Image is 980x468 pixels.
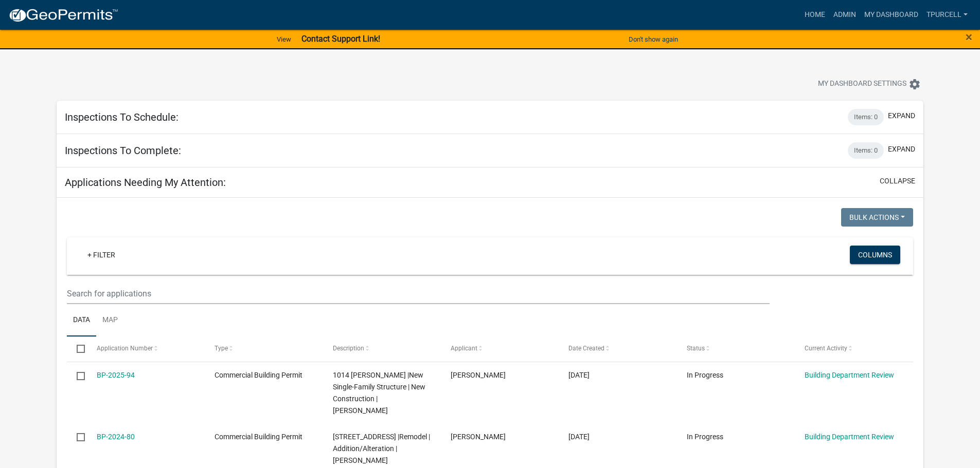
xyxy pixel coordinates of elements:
[65,144,181,157] h5: Inspections To Complete:
[215,433,302,441] span: Commercial Building Permit
[451,433,506,441] span: Sara Caffrey
[65,111,179,123] h5: Inspections To Schedule:
[810,74,929,94] button: My Dashboard Settingssettings
[451,345,477,352] span: Applicant
[441,336,559,361] datatable-header-cell: Applicant
[687,433,723,441] span: In Progress
[841,208,913,227] button: Bulk Actions
[67,304,96,337] a: Data
[818,78,906,90] span: My Dashboard Settings
[97,371,135,379] a: BP-2025-94
[800,5,829,25] a: Home
[333,371,425,414] span: 1014 THOMPSON |New Single-Family Structure | New Construction | Emily Estes
[96,304,124,337] a: Map
[966,31,972,43] button: Close
[848,109,884,125] div: Items: 0
[97,345,153,352] span: Application Number
[880,176,915,186] button: collapse
[205,336,323,361] datatable-header-cell: Type
[273,31,295,48] a: View
[805,345,847,352] span: Current Activity
[87,336,205,361] datatable-header-cell: Application Number
[677,336,795,361] datatable-header-cell: Status
[79,246,123,264] a: + Filter
[333,433,430,464] span: 835 PIKE STREET |Remodel | Addition/Alteration | Sara Caffrey
[829,5,860,25] a: Admin
[568,433,590,441] span: 12/05/2024
[922,5,972,25] a: Tpurcell
[625,31,682,48] button: Don't show again
[888,144,915,155] button: expand
[795,336,913,361] datatable-header-cell: Current Activity
[805,371,894,379] a: Building Department Review
[559,336,676,361] datatable-header-cell: Date Created
[301,34,380,44] strong: Contact Support Link!
[333,345,364,352] span: Description
[568,371,590,379] span: 07/11/2025
[451,371,506,379] span: Emily Estes
[860,5,922,25] a: My Dashboard
[850,246,900,264] button: Columns
[67,336,86,361] datatable-header-cell: Select
[687,371,723,379] span: In Progress
[323,336,440,361] datatable-header-cell: Description
[568,345,604,352] span: Date Created
[97,433,135,441] a: BP-2024-80
[848,142,884,159] div: Items: 0
[805,433,894,441] a: Building Department Review
[65,176,226,189] h5: Applications Needing My Attention:
[215,371,302,379] span: Commercial Building Permit
[966,30,972,44] span: ×
[67,283,769,304] input: Search for applications
[215,345,228,352] span: Type
[687,345,705,352] span: Status
[908,78,921,90] i: settings
[888,110,915,121] button: expand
